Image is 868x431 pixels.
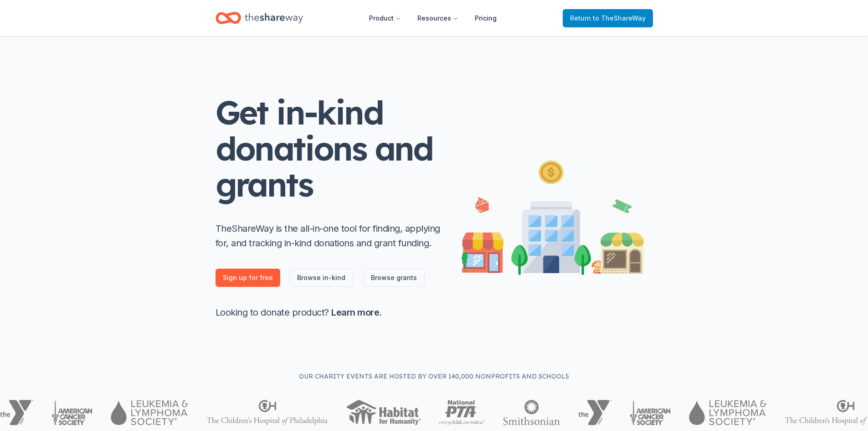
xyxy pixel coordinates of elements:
[563,9,653,27] a: Returnto TheShareWay
[346,400,421,425] img: Habitat for Humanity
[216,7,303,29] a: Home
[216,94,443,203] h1: Get in-kind donations and grants
[578,400,611,425] img: YMCA
[111,400,188,425] img: Leukemia & Lymphoma Society
[593,14,646,22] span: to TheShareWay
[206,400,328,425] img: The Children's Hospital of Philadelphia
[630,400,671,425] img: American Cancer Society
[410,9,466,27] button: Resources
[362,9,408,27] button: Product
[362,7,504,29] nav: Main
[439,400,485,425] img: National PTA
[51,400,93,425] img: American Cancer Society
[363,269,425,287] a: Browse grants
[462,157,644,275] img: Illustration for landing page
[216,221,443,250] p: TheShareWay is the all-in-one tool for finding, applying for, and tracking in-kind donations and ...
[331,307,379,318] a: Learn more
[216,305,443,320] p: Looking to donate product? .
[289,269,353,287] a: Browse in-kind
[467,9,504,27] a: Pricing
[689,400,766,425] img: Leukemia & Lymphoma Society
[216,269,280,287] a: Sign up for free
[570,13,646,24] span: Return
[503,400,560,425] img: Smithsonian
